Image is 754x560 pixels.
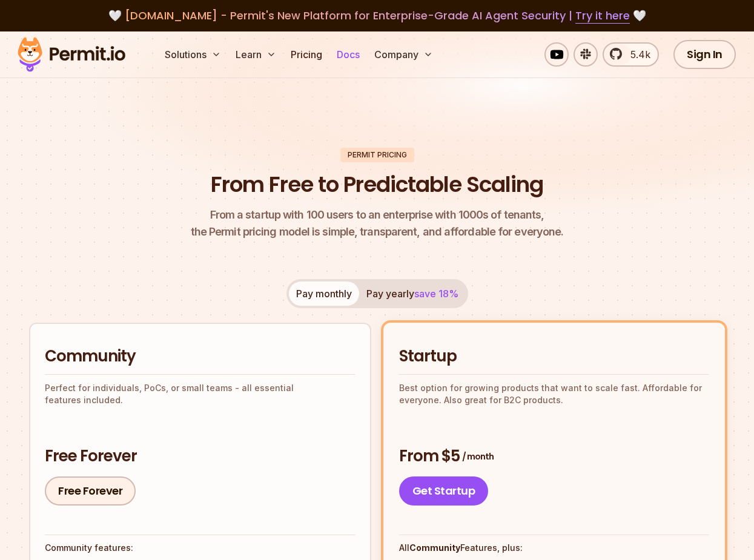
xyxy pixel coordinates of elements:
[414,288,458,300] span: save 18%
[623,47,650,62] span: 5.4k
[462,450,494,463] span: / month
[29,7,725,24] div: 🤍 🤍
[286,42,327,67] a: Pricing
[603,42,659,67] a: 5.4k
[340,148,414,162] div: Permit Pricing
[231,42,281,67] button: Learn
[399,446,710,467] h3: From $5
[673,40,736,69] a: Sign In
[12,34,131,75] img: Permit logo
[399,382,710,406] p: Best option for growing products that want to scale fast. Affordable for everyone. Also great for...
[332,42,365,67] a: Docs
[191,206,564,223] span: From a startup with 100 users to an enterprise with 1000s of tenants,
[409,542,460,553] strong: Community
[575,8,630,24] a: Try it here
[125,8,630,23] span: [DOMAIN_NAME] - Permit's New Platform for Enterprise-Grade AI Agent Security |
[45,476,136,506] a: Free Forever
[45,542,356,554] h4: Community features:
[160,42,226,67] button: Solutions
[191,206,564,240] p: the Permit pricing model is simple, transparent, and affordable for everyone.
[399,476,489,506] a: Get Startup
[45,446,356,467] h3: Free Forever
[399,542,710,554] h4: All Features, plus:
[399,346,710,367] h2: Startup
[45,382,356,406] p: Perfect for individuals, PoCs, or small teams - all essential features included.
[45,346,356,367] h2: Community
[211,170,543,200] h1: From Free to Predictable Scaling
[359,282,466,306] button: Pay yearlysave 18%
[369,42,438,67] button: Company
